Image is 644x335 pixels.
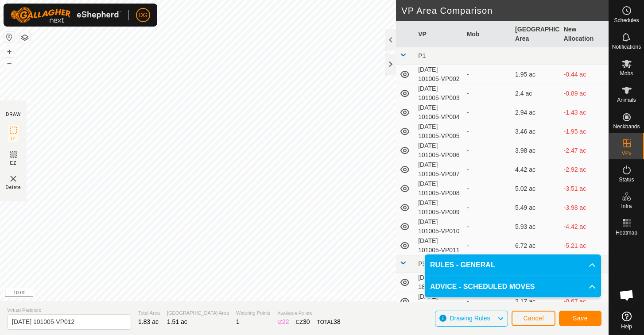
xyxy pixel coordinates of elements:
[512,217,560,236] td: 5.93 ac
[467,146,508,155] div: -
[523,315,544,322] span: Cancel
[6,184,21,191] span: Delete
[467,70,508,79] div: -
[4,58,15,69] button: –
[512,198,560,217] td: 5.49 ac
[415,103,463,122] td: [DATE] 101005-VP004
[621,204,632,209] span: Infra
[11,135,16,142] span: IZ
[467,297,508,306] div: -
[560,103,609,122] td: -1.43 ac
[620,71,633,76] span: Mobs
[560,84,609,103] td: -0.89 ac
[560,236,609,255] td: -5.21 ac
[512,84,560,103] td: 2.4 ac
[167,309,229,317] span: [GEOGRAPHIC_DATA] Area
[512,122,560,141] td: 3.46 ac
[236,318,240,325] span: 1
[415,21,463,47] th: VP
[617,97,636,103] span: Animals
[418,260,426,267] span: P3
[425,276,601,297] p-accordion-header: ADVICE - SCHEDULED MOVES
[560,65,609,84] td: -0.44 ac
[512,141,560,160] td: 3.98 ac
[415,160,463,179] td: [DATE] 101005-VP007
[425,254,601,276] p-accordion-header: RULES - GENERAL
[573,315,588,322] span: Save
[560,122,609,141] td: -1.95 ac
[614,18,639,23] span: Schedules
[277,317,289,327] div: IZ
[415,84,463,103] td: [DATE] 101005-VP003
[612,44,641,50] span: Notifications
[512,236,560,255] td: 6.72 ac
[415,179,463,198] td: [DATE] 101005-VP008
[10,160,17,166] span: EZ
[317,317,341,327] div: TOTAL
[6,111,21,118] div: DRAW
[277,310,340,317] span: Available Points
[559,311,601,326] button: Save
[415,273,463,292] td: [DATE] 183800
[560,217,609,236] td: -4.42 ac
[467,127,508,136] div: -
[4,46,15,57] button: +
[401,5,609,16] h2: VP Area Comparison
[450,315,490,322] span: Drawing Rules
[4,32,15,42] button: Reset Map
[560,141,609,160] td: -2.47 ac
[313,290,339,298] a: Contact Us
[415,141,463,160] td: [DATE] 101005-VP006
[418,52,426,59] span: P1
[560,160,609,179] td: -2.92 ac
[415,236,463,255] td: [DATE] 101005-VP011
[8,173,19,184] img: VP
[296,317,310,327] div: EZ
[467,241,508,250] div: -
[467,165,508,174] div: -
[512,292,560,311] td: 2.17 ac
[139,11,148,20] span: DG
[621,150,631,156] span: VPs
[467,184,508,193] div: -
[463,21,512,47] th: Mob
[19,32,30,43] button: Map Layers
[609,308,644,333] a: Help
[467,89,508,98] div: -
[560,21,609,47] th: New Allocation
[560,292,609,311] td: -0.67 ac
[619,177,634,182] span: Status
[11,7,121,23] img: Gallagher Logo
[415,292,463,311] td: [DATE] 183800-VP001
[7,307,131,314] span: Virtual Paddock
[512,179,560,198] td: 5.02 ac
[467,203,508,212] div: -
[467,108,508,117] div: -
[430,281,535,292] span: ADVICE - SCHEDULED MOVES
[334,318,341,325] span: 38
[430,260,495,270] span: RULES - GENERAL
[415,65,463,84] td: [DATE] 101005-VP002
[512,65,560,84] td: 1.95 ac
[415,198,463,217] td: [DATE] 101005-VP009
[467,222,508,231] div: -
[613,124,640,129] span: Neckbands
[415,122,463,141] td: [DATE] 101005-VP005
[616,230,637,235] span: Heatmap
[560,179,609,198] td: -3.51 ac
[512,311,555,326] button: Cancel
[512,103,560,122] td: 2.94 ac
[236,309,270,317] span: Watering Points
[138,309,160,317] span: Total Area
[303,318,310,325] span: 30
[415,217,463,236] td: [DATE] 101005-VP010
[621,324,632,329] span: Help
[512,21,560,47] th: [GEOGRAPHIC_DATA] Area
[167,318,187,325] span: 1.51 ac
[269,290,303,298] a: Privacy Policy
[560,198,609,217] td: -3.98 ac
[282,318,289,325] span: 22
[613,282,640,308] div: Open chat
[138,318,159,325] span: 1.83 ac
[512,160,560,179] td: 4.42 ac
